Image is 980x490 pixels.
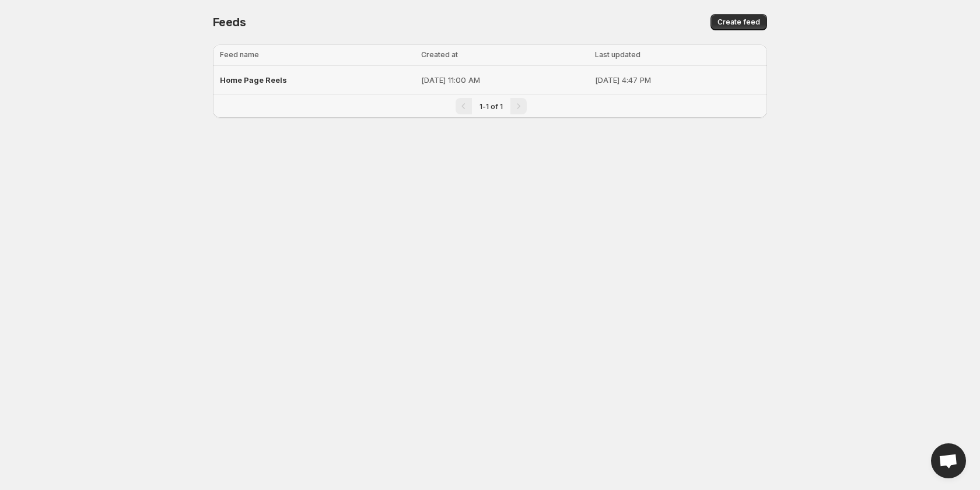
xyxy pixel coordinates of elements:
[717,17,760,27] span: Create feed
[213,15,246,29] span: Feeds
[220,75,287,85] span: Home Page Reels
[595,50,640,59] span: Last updated
[710,14,767,30] button: Create feed
[480,102,503,111] span: 1-1 of 1
[213,94,767,118] nav: Pagination
[421,50,458,59] span: Created at
[595,74,760,86] p: [DATE] 4:47 PM
[421,74,588,86] p: [DATE] 11:00 AM
[220,50,259,59] span: Feed name
[931,443,966,478] div: Open chat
